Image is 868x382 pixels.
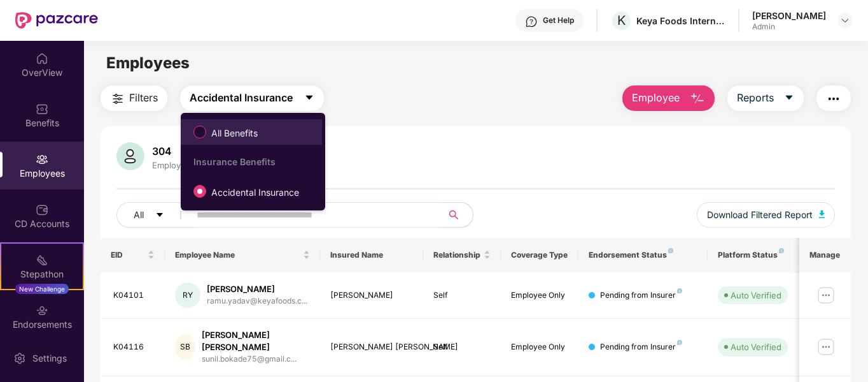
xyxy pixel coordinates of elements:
[155,210,164,221] span: caret-down
[15,12,98,29] img: New Pazcare Logo
[202,329,310,353] div: [PERSON_NAME] [PERSON_NAME]
[511,290,568,302] div: Employee Only
[433,341,491,353] div: Self
[13,352,26,365] img: svg+xml;base64,PHN2ZyBpZD0iU2V0dGluZy0yMHgyMCIgeG1sbnM9Imh0dHA6Ly93d3cudzMub3JnLzIwMDAvc3ZnIiB3aW...
[442,202,473,228] button: search
[207,295,307,307] div: ramu.yadav@keyafoods.c...
[677,340,682,345] img: svg+xml;base64,PHN2ZyB4bWxucz0iaHR0cDovL3d3dy53My5vcmcvMjAwMC9zdmciIHdpZHRoPSI4IiBoZWlnaHQ9IjgiIH...
[816,285,836,305] img: manageButton
[207,283,307,295] div: [PERSON_NAME]
[206,126,263,140] span: All Benefits
[29,352,71,365] div: Settings
[36,254,48,267] img: svg+xml;base64,PHN2ZyB4bWxucz0iaHR0cDovL3d3dy53My5vcmcvMjAwMC9zdmciIHdpZHRoPSIyMSIgaGVpZ2h0PSIyMC...
[206,186,304,200] span: Accidental Insurance
[110,91,125,107] img: svg+xml;base64,PHN2ZyB4bWxucz0iaHR0cDovL3d3dy53My5vcmcvMjAwMC9zdmciIHdpZHRoPSIyNCIgaGVpZ2h0PSIyNC...
[101,238,165,272] th: EID
[690,91,705,107] img: svg+xml;base64,PHN2ZyB4bWxucz0iaHR0cDovL3d3dy53My5vcmcvMjAwMC9zdmciIHhtbG5zOnhsaW5rPSJodHRwOi8vd3...
[202,353,310,365] div: sunil.bokade75@gmail.c...
[799,238,851,272] th: Manage
[165,238,320,272] th: Employee Name
[36,103,48,115] img: svg+xml;base64,PHN2ZyBpZD0iQmVuZWZpdHMiIHhtbG5zPSJodHRwOi8vd3d3LnczLm9yZy8yMDAwL3N2ZyIgd2lkdGg9Ij...
[175,334,195,360] div: SB
[116,142,144,170] img: svg+xml;base64,PHN2ZyB4bWxucz0iaHR0cDovL3d3dy53My5vcmcvMjAwMC9zdmciIHhtbG5zOnhsaW5rPSJodHRwOi8vd3...
[752,10,826,22] div: [PERSON_NAME]
[442,210,466,220] span: search
[36,52,48,65] img: svg+xml;base64,PHN2ZyBpZD0iSG9tZSIgeG1sbnM9Imh0dHA6Ly93d3cudzMub3JnLzIwMDAvc3ZnIiB3aWR0aD0iMjAiIG...
[511,341,568,353] div: Employee Only
[116,202,194,228] button: Allcaret-down
[697,202,836,228] button: Download Filtered Report
[150,160,198,170] div: Employees
[589,250,697,260] div: Endorsement Status
[779,248,784,253] img: svg+xml;base64,PHN2ZyB4bWxucz0iaHR0cDovL3d3dy53My5vcmcvMjAwMC9zdmciIHdpZHRoPSI4IiBoZWlnaHQ9IjgiIH...
[718,250,788,260] div: Platform Status
[36,153,48,166] img: svg+xml;base64,PHN2ZyBpZD0iRW1wbG95ZWVzIiB4bWxucz0iaHR0cDovL3d3dy53My5vcmcvMjAwMC9zdmciIHdpZHRoPS...
[36,304,48,317] img: svg+xml;base64,PHN2ZyBpZD0iRW5kb3JzZW1lbnRzIiB4bWxucz0iaHR0cDovL3d3dy53My5vcmcvMjAwMC9zdmciIHdpZH...
[106,54,190,72] span: Employees
[636,15,725,27] div: Keya Foods International Private Limited
[15,284,69,294] div: New Challenge
[423,238,501,272] th: Relationship
[668,248,673,253] img: svg+xml;base64,PHN2ZyB4bWxucz0iaHR0cDovL3d3dy53My5vcmcvMjAwMC9zdmciIHdpZHRoPSI4IiBoZWlnaHQ9IjgiIH...
[193,156,322,167] div: Insurance Benefits
[784,92,794,104] span: caret-down
[320,238,424,272] th: Insured Name
[707,208,813,222] span: Download Filtered Report
[816,337,836,357] img: manageButton
[113,341,155,353] div: K04116
[113,290,155,302] div: K04101
[622,85,715,111] button: Employee
[543,15,574,26] div: Get Help
[731,289,781,302] div: Auto Verified
[752,22,826,32] div: Admin
[501,238,578,272] th: Coverage Type
[175,250,300,260] span: Employee Name
[731,341,781,353] div: Auto Verified
[330,341,414,353] div: [PERSON_NAME] [PERSON_NAME]
[190,90,293,106] span: Accidental Insurance
[101,85,167,111] button: Filters
[826,91,841,107] img: svg+xml;base64,PHN2ZyB4bWxucz0iaHR0cDovL3d3dy53My5vcmcvMjAwMC9zdmciIHdpZHRoPSIyNCIgaGVpZ2h0PSIyNC...
[632,90,680,106] span: Employee
[600,290,682,302] div: Pending from Insurer
[617,13,626,28] span: K
[840,15,850,26] img: svg+xml;base64,PHN2ZyBpZD0iRHJvcGRvd24tMzJ4MzIiIHhtbG5zPSJodHRwOi8vd3d3LnczLm9yZy8yMDAwL3N2ZyIgd2...
[134,208,144,222] span: All
[180,85,324,111] button: Accidental Insurancecaret-down
[129,90,158,106] span: Filters
[819,210,825,218] img: svg+xml;base64,PHN2ZyB4bWxucz0iaHR0cDovL3d3dy53My5vcmcvMjAwMC9zdmciIHhtbG5zOnhsaW5rPSJodHRwOi8vd3...
[600,341,682,353] div: Pending from Insurer
[304,92,314,104] span: caret-down
[36,203,48,216] img: svg+xml;base64,PHN2ZyBpZD0iQ0RfQWNjb3VudHMiIGRhdGEtbmFtZT0iQ0QgQWNjb3VudHMiIHhtbG5zPSJodHRwOi8vd3...
[727,85,804,111] button: Reportscaret-down
[1,268,83,281] div: Stepathon
[525,15,538,28] img: svg+xml;base64,PHN2ZyBpZD0iSGVscC0zMngzMiIgeG1sbnM9Imh0dHA6Ly93d3cudzMub3JnLzIwMDAvc3ZnIiB3aWR0aD...
[175,283,200,308] div: RY
[150,145,198,158] div: 304
[677,288,682,293] img: svg+xml;base64,PHN2ZyB4bWxucz0iaHR0cDovL3d3dy53My5vcmcvMjAwMC9zdmciIHdpZHRoPSI4IiBoZWlnaHQ9IjgiIH...
[330,290,414,302] div: [PERSON_NAME]
[433,250,481,260] span: Relationship
[433,290,491,302] div: Self
[111,250,146,260] span: EID
[737,90,774,106] span: Reports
